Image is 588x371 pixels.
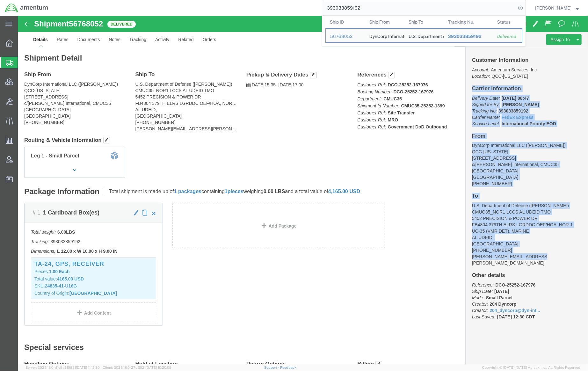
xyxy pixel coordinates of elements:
span: Client: 2025.18.0-27d3021 [103,366,171,369]
button: [PERSON_NAME] [535,4,579,12]
div: DynCorp International LLC [369,29,400,42]
div: 393033859192 [448,33,489,40]
th: Ship From [365,16,404,28]
span: 393033859192 [448,34,482,39]
th: Ship ID [325,16,365,28]
span: Server: 2025.18.0-d1e9a510831 [25,366,100,369]
table: Search Results [325,16,526,46]
div: Delivered [497,33,518,40]
a: Feedback [280,366,296,369]
div: U.S. Department of Defense [409,29,439,42]
th: Ship To [404,16,444,28]
th: Tracking Nu. [444,16,493,28]
input: Search for shipment number, reference number [322,0,516,16]
a: Support [264,366,280,369]
span: [DATE] 10:20:09 [146,366,171,369]
span: [DATE] 11:12:30 [76,366,100,369]
iframe: FS Legacy Container [18,16,588,364]
th: Status [493,16,522,28]
span: Copyright © [DATE]-[DATE] Agistix Inc., All Rights Reserved [482,365,580,370]
div: 56768052 [330,33,360,40]
img: logo [4,3,48,13]
span: Jason Champagne [535,4,571,11]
